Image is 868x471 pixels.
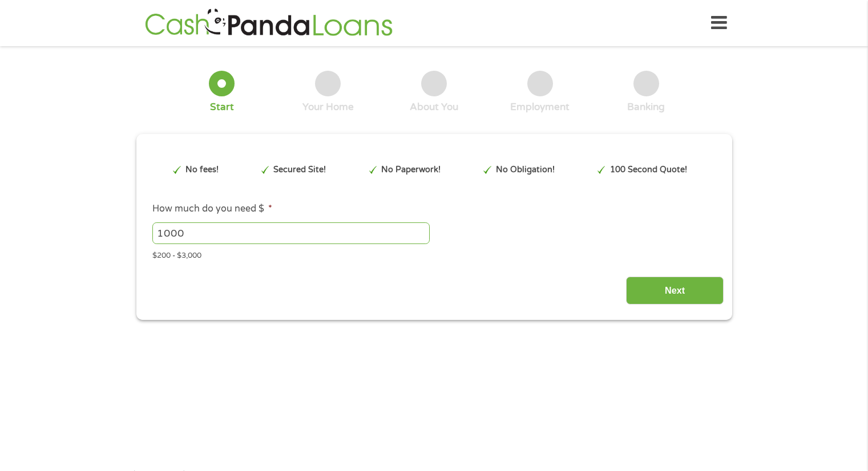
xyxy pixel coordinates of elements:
[627,101,665,113] div: Banking
[410,101,458,113] div: About You
[142,7,396,39] img: GetLoanNow Logo
[626,277,724,304] input: Next
[302,101,354,113] div: Your Home
[185,164,219,176] p: No fees!
[273,164,326,176] p: Secured Site!
[210,101,234,113] div: Start
[381,164,441,176] p: No Paperwork!
[610,164,687,176] p: 100 Second Quote!
[510,101,570,113] div: Employment
[152,203,272,215] label: How much do you need $
[152,246,715,262] div: $200 - $3,000
[496,164,555,176] p: No Obligation!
